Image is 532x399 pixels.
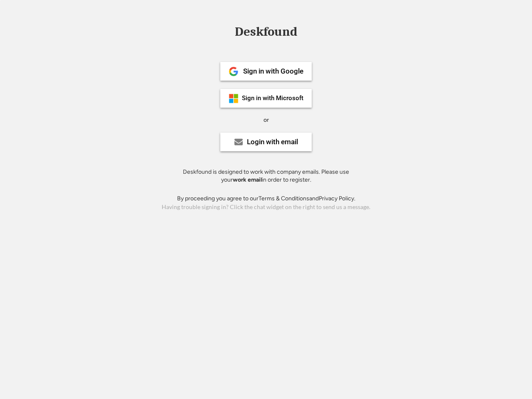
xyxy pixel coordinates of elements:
img: ms-symbollockup_mssymbol_19.png [229,94,239,103]
div: Login with email [247,138,298,145]
a: Terms & Conditions [259,195,309,202]
img: 1024px-Google__G__Logo.svg.png [229,66,239,76]
div: Deskfound is designed to work with company emails. Please use your in order to register. [172,168,360,184]
div: or [264,116,269,124]
div: Deskfound [231,25,301,38]
strong: work email [233,176,262,183]
div: Sign in with Microsoft [242,95,303,101]
div: Sign in with Google [243,68,303,75]
a: Privacy Policy. [319,195,355,202]
div: By proceeding you agree to our and [177,195,355,203]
